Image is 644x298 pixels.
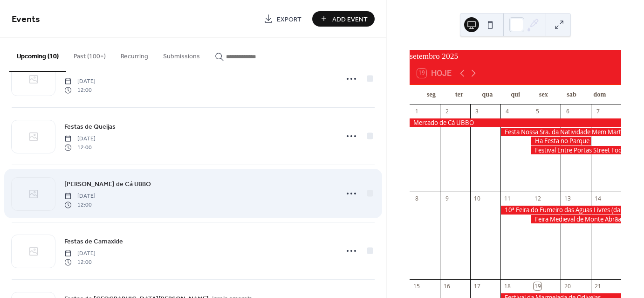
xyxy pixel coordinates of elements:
div: 2 [443,107,451,115]
div: 19 [534,282,541,290]
button: Add Event [312,11,375,27]
div: dom [586,85,614,104]
div: 17 [473,282,481,290]
div: qua [473,85,501,104]
span: [DATE] [64,77,96,86]
div: 13 [564,195,572,203]
div: 11 [503,195,511,203]
span: 12:00 [64,86,96,94]
div: sex [529,85,557,104]
span: 12:00 [64,143,96,152]
div: 20 [564,282,572,290]
span: [PERSON_NAME] de Cá UBBO [64,180,151,189]
div: 10ª Feira do Fumeiro das Aguas Livres (damaia) [500,206,621,214]
div: 14 [594,195,602,203]
button: Recurring [113,38,156,71]
span: [DATE] [64,249,96,258]
div: qui [501,85,529,104]
div: 18 [503,282,511,290]
div: 1 [413,107,421,115]
div: 8 [413,195,421,203]
a: Festas de Carnaxide [64,236,123,247]
span: 12:00 [64,258,96,266]
button: Upcoming (10) [9,38,66,72]
div: 15 [413,282,421,290]
div: 6 [564,107,572,115]
div: ter [445,85,473,104]
div: 9 [443,195,451,203]
div: 7 [594,107,602,115]
div: 12 [534,195,541,203]
span: Festas de Queijas [64,122,116,132]
div: 10 [473,195,481,203]
div: Ha Festa no Parque 6 bandas de tributo [531,137,591,145]
a: Festas de Queijas [64,121,116,132]
div: Mercado de Cá UBBO [410,118,621,127]
div: 4 [503,107,511,115]
span: Export [277,14,301,24]
div: Festival Entre Portas Street Food e artesanato [531,146,621,154]
span: Festas de Carnaxide [64,237,123,247]
div: Feira Medieval de Monte Abrãao [531,215,621,223]
a: Export [257,11,308,27]
div: 21 [594,282,602,290]
button: Past (100+) [66,38,113,71]
button: Submissions [156,38,207,71]
div: seg [417,85,445,104]
div: Festa Nossa Sra. da Natividade Mem Martins [500,128,621,136]
div: 3 [473,107,481,115]
span: [DATE] [64,135,96,143]
div: setembro 2025 [410,50,621,62]
div: 16 [443,282,451,290]
a: [PERSON_NAME] de Cá UBBO [64,179,151,189]
div: sab [557,85,585,104]
span: Events [12,10,40,28]
span: 12:00 [64,201,96,209]
div: 5 [534,107,541,115]
span: Add Event [332,14,368,24]
span: [DATE] [64,192,96,201]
